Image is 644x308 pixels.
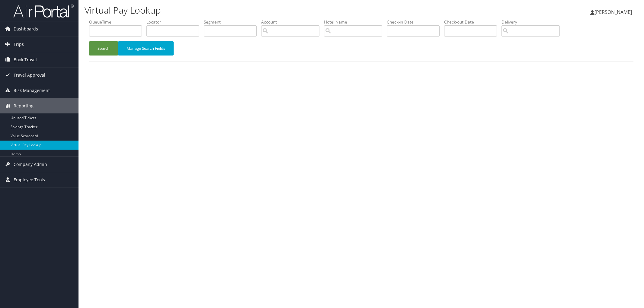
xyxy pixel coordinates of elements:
[13,4,74,18] img: airportal-logo.png
[89,19,146,25] label: QueueTime
[118,41,174,56] button: Manage Search Fields
[501,19,564,25] label: Delivery
[14,157,47,172] span: Company Admin
[85,4,453,17] h1: Virtual Pay Lookup
[14,172,45,187] span: Employee Tools
[444,19,501,25] label: Check-out Date
[89,41,118,56] button: Search
[261,19,324,25] label: Account
[387,19,444,25] label: Check-in Date
[14,37,24,52] span: Trips
[14,83,50,98] span: Risk Management
[14,52,37,67] span: Book Travel
[14,68,45,83] span: Travel Approval
[14,21,38,37] span: Dashboards
[324,19,387,25] label: Hotel Name
[204,19,261,25] label: Segment
[590,3,638,21] a: [PERSON_NAME]
[146,19,204,25] label: Locator
[14,98,34,113] span: Reporting
[594,9,632,15] span: [PERSON_NAME]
